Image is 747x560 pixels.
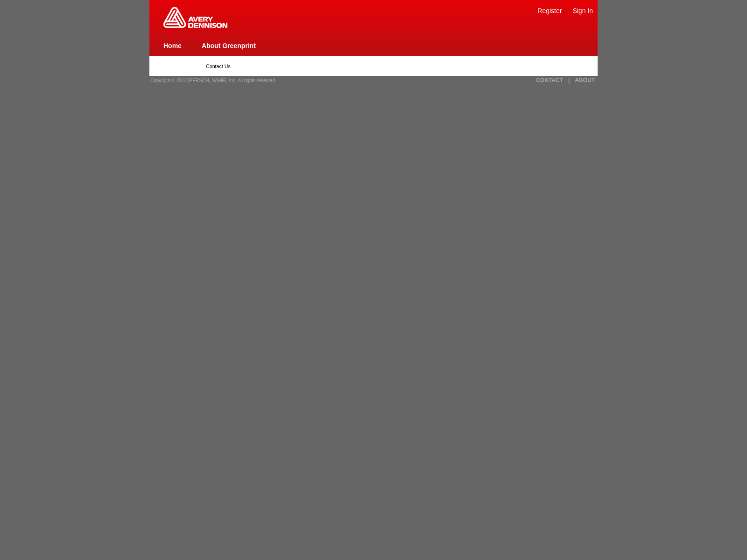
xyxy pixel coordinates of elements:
a: About Greenprint [202,42,256,49]
a: Sign In [572,7,593,14]
a: Register [537,7,562,14]
a: ABOUT [575,77,595,84]
a: Home [163,42,182,49]
img: Home [163,7,227,28]
span: Copyright © 2012 [PERSON_NAME], Inc. All rights reserved. [150,78,276,83]
p: Contact Us [206,63,541,69]
a: | [568,77,570,84]
a: CONTACT [536,77,563,84]
a: Greenprint [163,23,227,29]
